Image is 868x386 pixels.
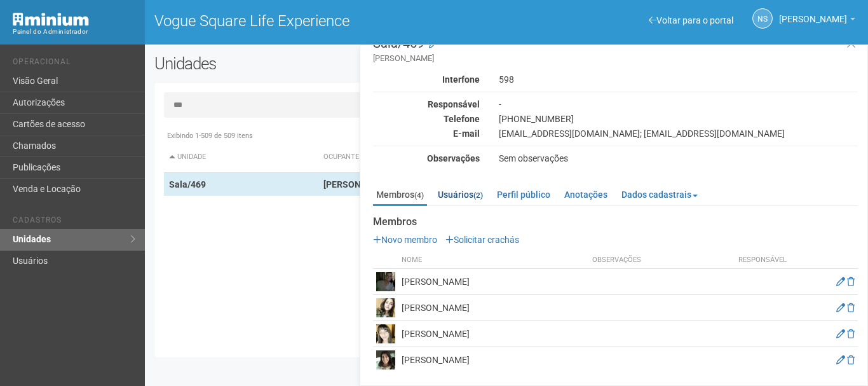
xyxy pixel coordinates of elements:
a: Excluir membro [847,303,855,313]
td: [PERSON_NAME] [398,321,589,347]
th: Nome [398,252,589,269]
strong: Sala/469 [169,179,206,190]
div: Responsável [363,99,489,110]
a: [PERSON_NAME] [779,16,855,26]
li: Cadastros [13,216,135,229]
strong: Membros [373,216,858,228]
div: Sem observações [489,153,867,164]
h1: Vogue Square Life Experience [154,13,497,29]
div: Observações [363,153,489,164]
td: [PERSON_NAME] [398,269,589,295]
a: Excluir membro [847,329,855,339]
small: (4) [414,191,424,200]
div: Painel do Administrador [13,26,135,38]
img: user.png [376,350,395,369]
td: [PERSON_NAME] [398,347,589,373]
div: [PHONE_NUMBER] [489,113,867,125]
th: Observações [589,252,731,269]
strong: [PERSON_NAME] [323,179,392,190]
img: Minium [13,13,89,26]
td: [PERSON_NAME] [398,295,589,321]
a: NS [752,8,773,29]
img: user.png [376,324,395,343]
div: Telefone [363,113,489,125]
h3: Sala/469 [373,37,858,64]
a: Editar membro [836,277,845,287]
a: Excluir membro [847,277,855,287]
a: Usuários(2) [435,185,486,204]
th: Responsável [731,252,794,269]
th: Ocupante: activate to sort column ascending [318,142,602,173]
small: [PERSON_NAME] [373,53,858,64]
a: Editar membro [836,329,845,339]
img: user.png [376,298,395,317]
li: Operacional [13,57,135,71]
img: user.png [376,272,395,291]
a: Anotações [561,185,611,204]
a: Membros(4) [373,185,427,206]
div: E-mail [363,128,489,139]
th: Unidade: activate to sort column descending [164,142,319,173]
a: Novo membro [373,235,437,245]
div: Interfone [363,74,489,85]
div: 598 [489,74,867,85]
span: Nicolle Silva [779,2,847,24]
a: Dados cadastrais [618,185,701,204]
div: - [489,99,867,110]
a: Solicitar crachás [445,235,519,245]
a: Excluir membro [847,355,855,365]
a: Perfil público [494,185,553,204]
div: Exibindo 1-509 de 509 itens [164,130,849,142]
small: (2) [473,191,483,200]
a: Editar membro [836,355,845,365]
a: Editar membro [836,303,845,313]
h2: Unidades [154,54,437,73]
a: Voltar para o portal [649,15,733,25]
div: [EMAIL_ADDRESS][DOMAIN_NAME]; [EMAIL_ADDRESS][DOMAIN_NAME] [489,128,867,139]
